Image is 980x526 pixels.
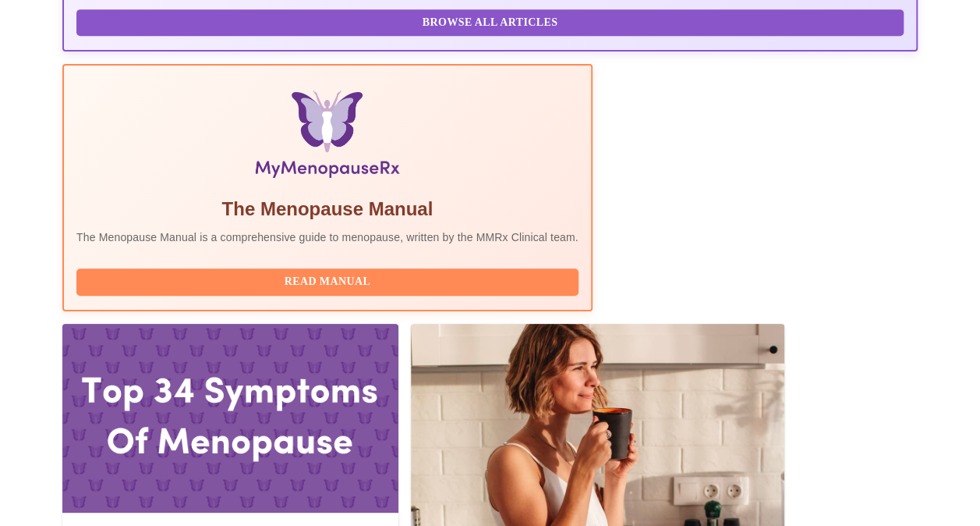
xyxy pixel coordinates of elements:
span: Read Manual [92,272,563,292]
button: Browse All Articles [76,9,904,37]
a: Read Manual [76,274,582,287]
a: Browse All Articles [76,15,907,28]
span: Browse All Articles [92,13,888,33]
button: Read Manual [76,268,578,296]
h5: The Menopause Manual [76,197,578,222]
img: Menopause Manual [156,91,498,184]
p: The Menopause Manual is a comprehensive guide to menopause, written by the MMRx Clinical team. [76,229,578,245]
